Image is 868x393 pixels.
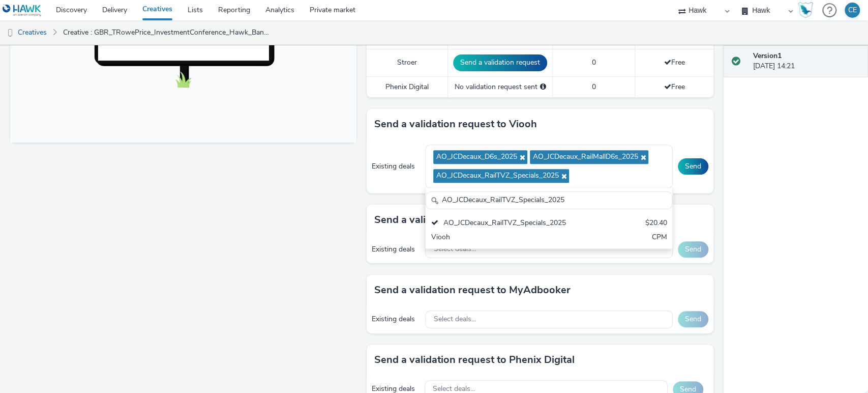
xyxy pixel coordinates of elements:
img: Hawk Academy [798,2,813,18]
span: Free [664,82,684,92]
img: dooh [5,28,15,38]
button: Send [678,241,708,258]
h3: Send a validation request to Phenix Digital [374,352,575,368]
h3: Send a validation request to Broadsign [374,212,558,228]
a: Hawk Academy [798,2,817,18]
div: Existing deals [372,244,420,255]
img: Advertisement preview [125,32,221,203]
div: Existing deals [372,161,420,172]
td: Phenix Digital [367,76,448,97]
h3: Send a validation request to MyAdbooker [374,283,571,298]
div: AO_JCDecaux_RailTVZ_Specials_2025 [431,218,586,230]
div: CE [848,3,857,18]
span: AO_JCDecaux_RailMallD6s_2025 [532,153,638,161]
td: Stroer [367,49,448,76]
span: Select deals... [433,315,475,324]
div: Please select a deal below and click on Send to send a validation request to Phenix Digital. [540,82,546,92]
span: AO_JCDecaux_RailTVZ_Specials_2025 [436,172,558,180]
button: Send [678,311,708,327]
span: Free [664,58,684,67]
div: Viooh [431,232,586,244]
span: AO_JCDecaux_D6s_2025 [436,153,517,161]
div: CPM [652,232,667,244]
button: Send a validation request [453,54,547,71]
span: 0 [592,58,596,67]
strong: Version 1 [753,51,782,61]
div: Existing deals [372,314,420,324]
div: No validation request sent [453,82,547,92]
h3: Send a validation request to Viooh [374,117,537,132]
img: undefined Logo [3,4,42,17]
span: 0 [592,82,596,92]
div: $20.40 [645,218,667,230]
a: Creative : GBR_TRowePrice_InvestmentConference_Hawk_Banner_Static_1080x1920_20250916 [58,20,275,45]
span: Select deals... [433,245,475,254]
div: [DATE] 14:21 [753,51,860,72]
button: Send [678,158,708,175]
input: Search...... [426,191,672,209]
